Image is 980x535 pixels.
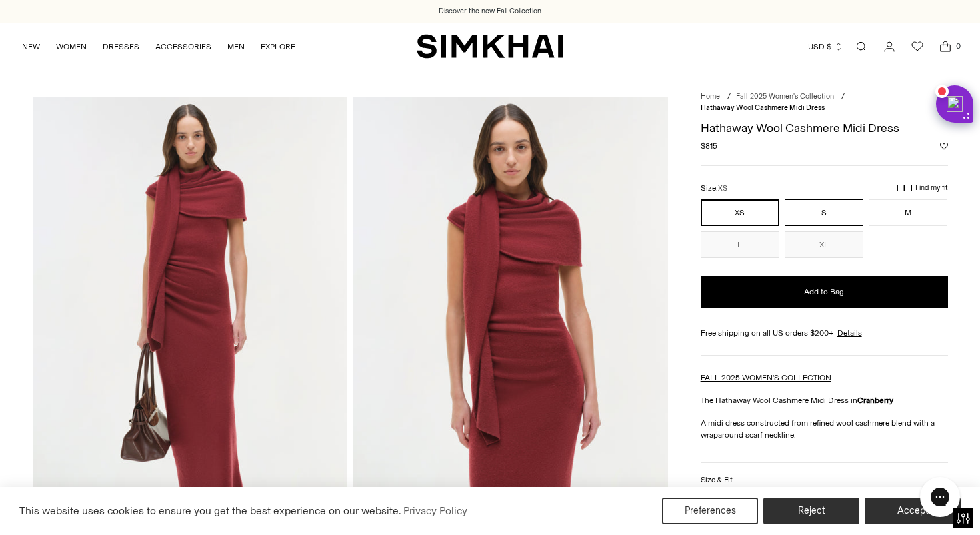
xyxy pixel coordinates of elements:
[876,33,903,60] a: Go to the account page
[701,476,733,484] h3: Size & Fit
[19,504,401,517] span: This website uses cookies to ensure you get the best experience on our website.
[662,498,758,524] button: Preferences
[11,484,134,524] iframe: Sign Up via Text for Offers
[869,199,947,226] button: M
[701,103,825,112] span: Hathaway Wool Cashmere Midi Dress
[103,32,139,61] a: DRESSES
[718,184,727,193] span: XS
[401,501,469,521] a: Privacy Policy (opens in a new tab)
[701,276,948,308] button: Add to Bag
[417,33,563,59] a: SIMKHAI
[841,91,845,103] div: /
[865,498,961,524] button: Accept
[785,199,863,226] button: S
[701,463,948,497] button: Size & Fit
[701,140,717,152] span: $815
[701,231,779,258] button: L
[439,6,541,17] a: Discover the new Fall Collection
[736,92,834,101] a: Fall 2025 Women's Collection
[22,32,40,61] a: NEW
[701,92,720,101] a: Home
[804,286,844,298] span: Add to Bag
[701,122,948,134] h1: Hathaway Wool Cashmere Midi Dress
[952,40,964,52] span: 0
[848,33,875,60] a: Open search modal
[701,182,727,195] label: Size:
[227,32,245,61] a: MEN
[701,199,779,226] button: XS
[56,32,87,61] a: WOMEN
[261,32,295,61] a: EXPLORE
[808,32,843,61] button: USD $
[932,33,959,60] a: Open cart modal
[701,394,948,406] p: The Hathaway Wool Cashmere Midi Dress in
[701,373,831,382] a: FALL 2025 WOMEN'S COLLECTION
[940,142,948,150] button: Add to Wishlist
[701,417,948,441] p: A midi dress constructed from refined wool cashmere blend with a wraparound scarf neckline.
[763,498,859,524] button: Reject
[155,32,211,61] a: ACCESSORIES
[701,327,948,339] div: Free shipping on all US orders $200+
[857,396,893,405] strong: Cranberry
[701,91,948,113] nav: breadcrumbs
[837,327,862,339] a: Details
[785,231,863,258] button: XL
[904,33,931,60] a: Wishlist
[727,91,731,103] div: /
[913,472,967,522] iframe: Gorgias live chat messenger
